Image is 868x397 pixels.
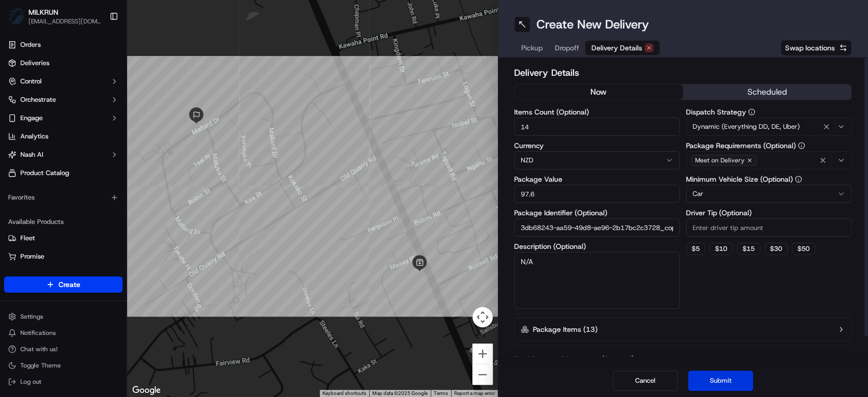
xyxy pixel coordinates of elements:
span: Meet on Delivery [695,156,744,164]
button: $15 [737,243,760,255]
span: Delivery Details [591,43,642,53]
button: Control [4,73,123,90]
input: Enter package value [514,185,680,203]
button: Keyboard shortcuts [322,390,366,397]
span: Create [58,279,80,290]
input: Enter number of items [514,118,680,136]
img: Google [130,384,163,397]
div: Favorites [4,189,123,206]
span: Orders [20,40,41,49]
button: now [515,84,683,100]
button: MILKRUNMILKRUN[EMAIL_ADDRESS][DOMAIN_NAME] [4,4,105,29]
span: Product Catalog [20,168,69,178]
button: Swap locations [781,40,852,56]
button: Package Items (13) [514,318,852,341]
span: Toggle Theme [20,361,61,370]
a: Promise [8,252,118,261]
a: Analytics [4,128,123,145]
label: Total Package Dimensions (Optional) [514,354,634,364]
span: Chat with us! [20,345,57,353]
a: Product Catalog [4,165,123,181]
a: Terms (opens in new tab) [434,390,448,396]
button: Total Package Dimensions (Optional) [514,354,852,364]
a: Fleet [8,234,118,243]
button: $30 [764,243,788,255]
label: Package Identifier (Optional) [514,209,680,216]
button: Package Requirements (Optional) [798,142,805,149]
button: Zoom in [472,344,493,364]
label: Currency [514,142,680,149]
span: Nash AI [20,150,43,159]
button: Promise [4,248,123,265]
span: Control [20,77,42,86]
label: Description (Optional) [514,243,680,250]
button: Chat with us! [4,342,123,356]
button: $5 [686,243,705,255]
button: Log out [4,375,123,389]
button: Dynamic (Everything DD, DE, Uber) [686,118,852,136]
label: Dispatch Strategy [686,108,852,116]
button: Map camera controls [472,307,493,327]
button: $10 [709,243,733,255]
a: Orders [4,37,123,53]
span: Pickup [521,43,543,53]
button: Meet on Delivery [686,151,852,169]
label: Package Items ( 13 ) [533,324,597,334]
div: Available Products [4,214,123,230]
textarea: N/A [514,252,680,309]
h1: Create New Delivery [536,16,649,33]
span: Dynamic (Everything DD, DE, Uber) [693,122,800,131]
span: Swap locations [785,43,835,53]
span: Dropoff [555,43,579,53]
span: Engage [20,114,43,123]
label: Package Requirements (Optional) [686,142,852,149]
button: Settings [4,309,123,324]
button: Cancel [613,371,678,391]
button: Zoom out [472,364,493,385]
span: Fleet [20,234,35,243]
span: Map data ©2025 Google [372,390,428,396]
a: Deliveries [4,55,123,71]
button: Create [4,276,123,293]
img: MILKRUN [8,8,24,24]
button: Dispatch Strategy [748,108,755,116]
span: Deliveries [20,59,49,68]
button: Submit [688,371,753,391]
a: Open this area in Google Maps (opens a new window) [130,384,163,397]
button: Fleet [4,230,123,246]
button: Notifications [4,326,123,340]
button: Nash AI [4,147,123,163]
a: Report a map error [454,390,495,396]
span: Settings [20,313,43,321]
label: Items Count (Optional) [514,108,680,116]
button: Minimum Vehicle Size (Optional) [795,176,802,183]
button: [EMAIL_ADDRESS][DOMAIN_NAME] [28,17,101,25]
h2: Delivery Details [514,66,852,80]
label: Driver Tip (Optional) [686,209,852,216]
input: Enter driver tip amount [686,218,852,237]
button: $50 [792,243,815,255]
span: Promise [20,252,44,261]
button: Toggle Theme [4,358,123,373]
button: scheduled [683,84,851,100]
span: Log out [20,378,41,386]
button: Orchestrate [4,92,123,108]
span: Analytics [20,132,48,141]
span: Notifications [20,329,56,337]
input: Enter package identifier [514,218,680,237]
button: MILKRUN [28,7,58,17]
label: Minimum Vehicle Size (Optional) [686,176,852,183]
label: Package Value [514,176,680,183]
span: Orchestrate [20,95,56,104]
button: Engage [4,110,123,126]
